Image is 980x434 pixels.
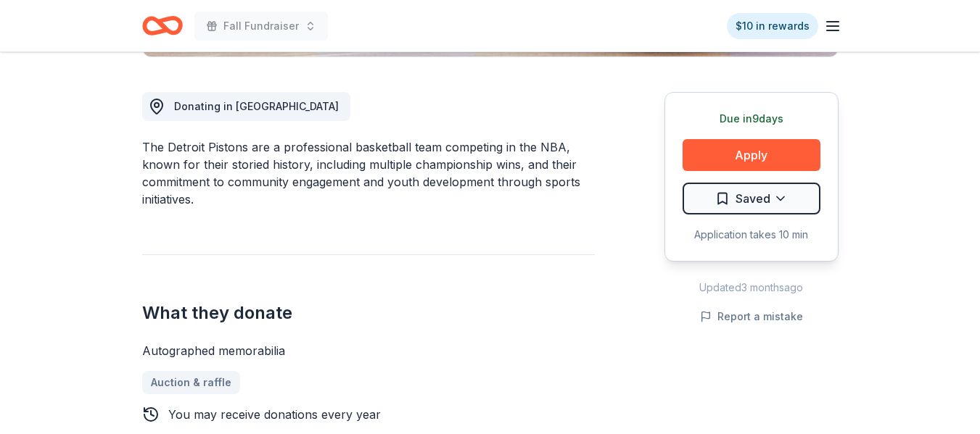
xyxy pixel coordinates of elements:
[223,17,299,35] span: Fall Fundraiser
[683,226,820,243] div: Application takes 10 min
[142,301,595,325] h2: What they donate
[142,9,183,43] a: Home
[727,13,818,39] a: $10 in rewards
[142,371,240,394] a: Auction & raffle
[683,139,820,171] button: Apply
[168,406,381,423] div: You may receive donations every year
[174,100,339,112] span: Donating in [GEOGRAPHIC_DATA]
[194,12,328,41] button: Fall Fundraiser
[736,189,770,208] span: Saved
[700,308,803,325] button: Report a mistake
[683,110,820,128] div: Due in 9 days
[664,279,839,296] div: Updated 3 months ago
[683,183,820,214] button: Saved
[142,342,595,359] div: Autographed memorabilia
[142,138,595,208] div: The Detroit Pistons are a professional basketball team competing in the NBA, known for their stor...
